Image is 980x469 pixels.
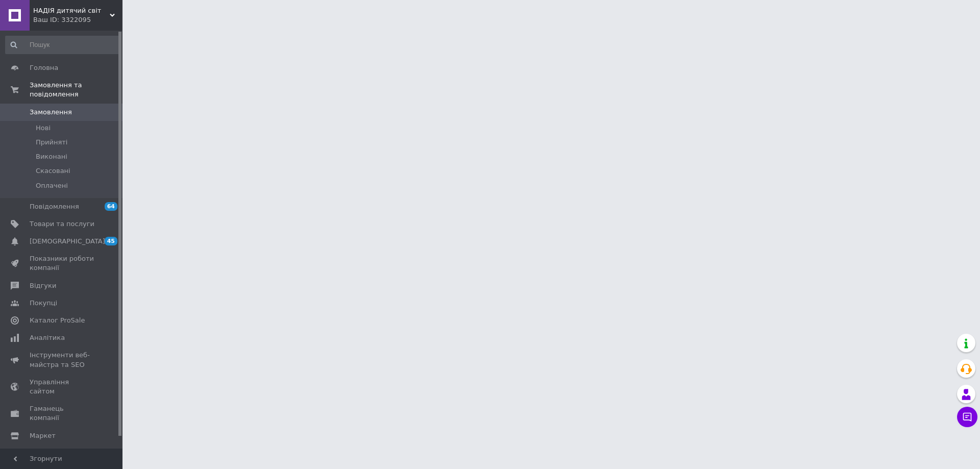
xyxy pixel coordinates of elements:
[30,351,94,369] span: Інструменти веб-майстра та SEO
[36,138,67,147] span: Прийняті
[105,237,117,245] span: 45
[30,237,105,246] span: [DEMOGRAPHIC_DATA]
[5,36,120,54] input: Пошук
[36,166,70,176] span: Скасовані
[36,181,68,190] span: Оплачені
[30,378,94,396] span: Управління сайтом
[30,333,65,342] span: Аналітика
[33,6,110,15] span: НАДІЯ дитячий світ
[30,108,72,117] span: Замовлення
[30,281,56,290] span: Відгуки
[105,202,117,211] span: 64
[30,219,94,229] span: Товари та послуги
[957,407,977,427] button: Чат з покупцем
[36,124,51,133] span: Нові
[30,404,94,423] span: Гаманець компанії
[30,254,94,273] span: Показники роботи компанії
[30,431,56,440] span: Маркет
[30,299,57,308] span: Покупці
[30,81,122,99] span: Замовлення та повідомлення
[33,15,122,24] div: Ваш ID: 3322095
[30,316,85,325] span: Каталог ProSale
[36,152,67,161] span: Виконані
[30,202,79,211] span: Повідомлення
[30,63,58,72] span: Головна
